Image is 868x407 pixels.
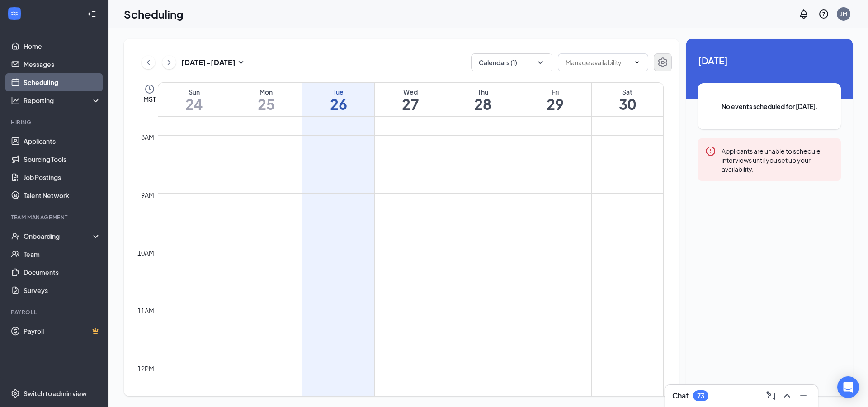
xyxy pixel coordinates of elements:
[24,168,101,186] a: Job Postings
[519,83,591,116] a: August 29, 2025
[24,322,101,340] a: PayrollCrown
[780,388,794,403] button: ChevronUp
[764,388,778,403] button: ComposeMessage
[592,96,663,112] h1: 30
[11,232,20,241] svg: UserCheck
[654,53,672,71] button: Settings
[144,57,153,68] svg: ChevronLeft
[24,232,93,241] div: Onboarding
[139,190,156,200] div: 9am
[722,146,834,174] div: Applicants are unable to schedule interviews until you set up your availability.
[24,150,101,168] a: Sourcing Tools
[447,83,519,116] a: August 28, 2025
[24,186,101,204] a: Talent Network
[136,364,156,374] div: 12pm
[87,9,96,19] svg: Collapse
[657,57,668,68] svg: Settings
[705,146,716,156] svg: Error
[24,96,101,105] div: Reporting
[796,388,811,403] button: Minimize
[818,9,829,19] svg: QuestionInfo
[633,59,641,66] svg: ChevronDown
[139,132,156,142] div: 8am
[11,389,20,398] svg: Settings
[798,390,809,401] svg: Minimize
[697,392,704,400] div: 73
[566,57,630,67] input: Manage availability
[158,96,230,112] h1: 24
[181,57,236,67] h3: [DATE] - [DATE]
[592,87,663,96] div: Sat
[236,57,246,68] svg: SmallChevronDown
[11,308,99,316] div: Payroll
[230,87,302,96] div: Mon
[158,83,230,116] a: August 24, 2025
[536,58,545,67] svg: ChevronDown
[24,245,101,263] a: Team
[230,96,302,112] h1: 25
[11,118,99,126] div: Hiring
[24,132,101,150] a: Applicants
[519,87,591,96] div: Fri
[716,101,823,111] span: No events scheduled for [DATE].
[24,389,87,398] div: Switch to admin view
[519,96,591,112] h1: 29
[375,96,447,112] h1: 27
[782,390,793,401] svg: ChevronUp
[165,57,174,68] svg: ChevronRight
[11,213,99,221] div: Team Management
[142,56,155,69] button: ChevronLeft
[143,95,156,104] span: MST
[124,6,184,22] h1: Scheduling
[136,306,156,316] div: 11am
[302,83,374,116] a: August 26, 2025
[840,10,847,18] div: JM
[375,83,447,116] a: August 27, 2025
[10,9,19,18] svg: WorkstreamLogo
[230,83,302,116] a: August 25, 2025
[471,53,552,71] button: Calendars (1)ChevronDown
[302,87,374,96] div: Tue
[592,83,663,116] a: August 30, 2025
[798,9,809,19] svg: Notifications
[672,391,689,401] h3: Chat
[698,53,841,67] span: [DATE]
[162,56,176,69] button: ChevronRight
[24,263,101,281] a: Documents
[11,96,20,105] svg: Analysis
[447,87,519,96] div: Thu
[837,376,859,398] div: Open Intercom Messenger
[765,390,776,401] svg: ComposeMessage
[24,37,101,55] a: Home
[144,84,155,95] svg: Clock
[447,96,519,112] h1: 28
[24,73,101,91] a: Scheduling
[302,96,374,112] h1: 26
[158,87,230,96] div: Sun
[24,55,101,73] a: Messages
[24,281,101,299] a: Surveys
[375,87,447,96] div: Wed
[136,248,156,258] div: 10am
